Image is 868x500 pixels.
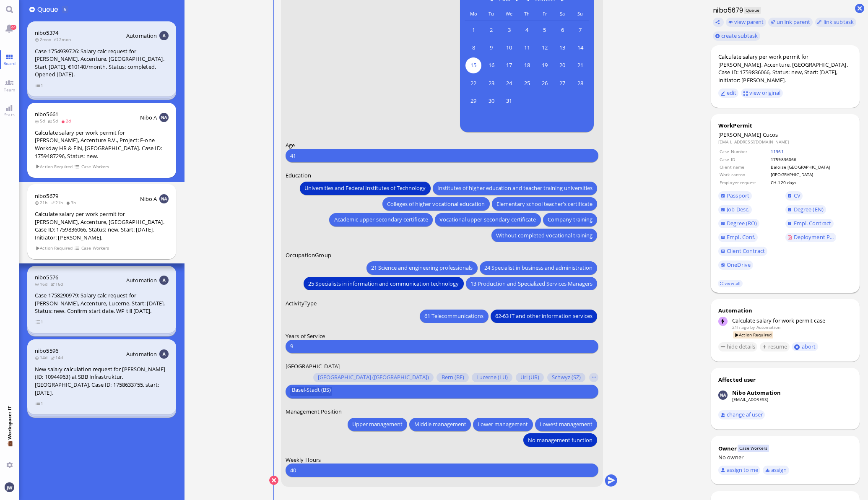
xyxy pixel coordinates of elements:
[352,420,402,429] span: Upper management
[501,22,517,38] span: 3
[347,417,407,431] button: Upper management
[35,82,44,89] span: view 1 items
[535,417,597,431] button: Lowest management
[414,420,466,429] span: Middle management
[770,171,851,178] td: [GEOGRAPHIC_DATA]
[732,389,781,396] div: Nibo Automation
[537,75,553,91] span: 26
[718,247,767,256] a: Client Contract
[718,342,758,352] button: hide details
[465,75,481,91] span: 22
[334,215,428,224] span: Academic upper-secondary certificate
[2,87,18,93] span: Team
[572,75,588,91] span: 28
[518,39,535,56] button: October 11, 1984
[542,10,546,17] span: Fr
[756,324,780,330] span: automation@bluelakelegal.com
[785,191,803,201] a: CV
[785,219,834,228] a: Empl. Contract
[501,57,517,73] span: 17
[433,181,597,195] button: Institutes of higher education and teacher training universities
[727,219,757,227] span: Degree (RO)
[524,10,530,17] span: Th
[718,89,739,98] button: edit
[519,22,535,38] span: 4
[409,417,470,431] button: Middle management
[535,74,553,92] button: October 26, 1984
[518,21,535,38] button: October 4, 1984
[465,74,482,92] button: October 22, 1984
[35,110,58,118] a: nibo5661
[304,277,463,290] button: 25 Specialists in information and communication technology
[35,400,44,407] span: view 1 items
[577,10,583,17] span: Su
[547,373,585,382] button: Schwyz (SZ)
[785,205,826,214] a: Degree (EN)
[491,229,597,242] button: Without completed vocational training
[537,57,553,73] span: 19
[473,417,533,431] button: Lower management
[465,21,482,38] button: October 1, 1984
[466,277,597,290] button: 13 Production and Specialized Services Managers
[484,263,593,272] span: 24 Specialist in business and administration
[308,279,459,288] span: 25 Specialists in information and communication technology
[470,279,593,288] span: 13 Production and Specialized Services Managers
[501,39,517,55] span: 10
[792,342,818,351] button: abort
[719,164,769,170] td: Client name
[718,53,852,84] div: Calculate salary per work permit for [PERSON_NAME], Accenture, [GEOGRAPHIC_DATA]. Case ID: 175983...
[140,114,157,121] span: Nibo A
[726,18,766,27] button: view parent
[501,75,517,91] span: 24
[482,74,500,92] button: October 23, 1984
[35,163,73,170] span: Action Required
[2,112,17,117] span: Stats
[465,93,481,109] span: 29
[286,299,317,307] span: ActivityType
[727,247,765,255] span: Client Contract
[519,39,535,55] span: 11
[500,56,518,74] button: October 17, 1984
[5,482,14,492] img: You
[554,39,571,56] button: October 13, 1984
[140,195,157,203] span: Nibo A
[518,74,535,92] button: October 25, 1984
[465,56,482,74] button: October 15, 1984
[528,435,593,444] span: No management function
[537,39,553,55] span: 12
[35,354,50,360] span: 14d
[496,231,593,240] span: Without completed vocational training
[794,192,800,199] span: CV
[439,215,536,224] span: Vocational upper-secondary certificate
[718,280,742,287] a: view all
[286,251,331,259] span: OccupationGroup
[770,156,851,163] td: 1759836066
[159,349,169,359] img: Aut
[718,260,753,270] a: OneDrive
[35,200,50,206] span: 21h
[482,92,500,109] button: October 30, 1984
[713,18,724,27] button: Copy ticket nibo5679 link to clipboard
[500,92,518,109] button: October 31, 1984
[719,171,769,178] td: Work canton
[815,18,856,27] task-group-action-menu: link subtask
[126,32,157,39] span: Automation
[554,75,570,91] span: 27
[48,118,61,124] span: 5d
[794,219,832,227] span: Empl. Contract
[366,261,477,274] button: 21 Science and engineering professionals
[290,387,332,396] button: Basel-Stadt (BS)
[489,10,494,17] span: Tu
[35,29,58,36] span: nibo5374
[50,200,66,206] span: 21h
[571,74,589,92] button: October 28, 1984
[554,39,570,55] span: 13
[382,197,489,211] button: Colleges of higher vocational education
[465,39,481,55] span: 8
[35,273,58,281] a: nibo5576
[420,309,488,323] button: 61 Telecommunications
[126,350,157,358] span: Automation
[35,245,73,252] span: Action Required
